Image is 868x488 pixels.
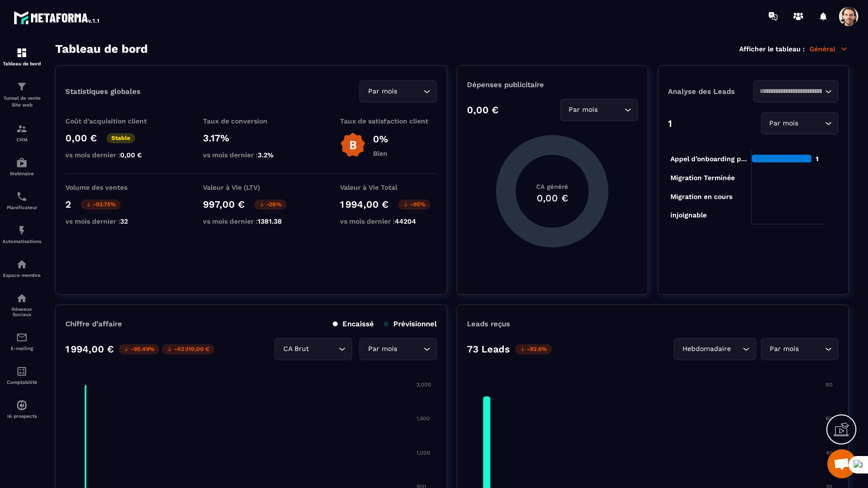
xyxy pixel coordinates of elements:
p: Valeur à Vie (LTV) [203,183,300,191]
tspan: 2,000 [417,381,431,388]
span: CA Brut [281,344,311,354]
span: 1381.38 [258,217,282,225]
p: Réseaux Sociaux [2,306,41,317]
p: vs mois dernier : [340,217,437,225]
p: 997,00 € [203,198,245,210]
input: Search for option [600,105,622,115]
p: Taux de conversion [203,117,300,125]
tspan: Appel d’onboarding p... [670,155,746,163]
img: automations [16,259,28,270]
a: schedulerschedulerPlanificateur [2,183,41,217]
p: Automatisations [2,239,41,244]
tspan: Migration Terminée [670,174,734,182]
span: 44204 [395,217,416,225]
p: 0,00 € [467,104,498,116]
p: Encaissé [333,320,374,328]
p: -92.6% [515,344,552,354]
input: Search for option [801,344,822,354]
img: accountant [16,366,28,377]
p: Stable [107,133,135,143]
img: formation [16,47,28,59]
a: automationsautomationsEspace membre [2,251,41,285]
tspan: Migration en cours [670,193,732,201]
p: Chiffre d’affaire [65,320,122,328]
img: logo [14,9,101,26]
p: vs mois dernier : [65,151,162,159]
div: Search for option [753,80,838,103]
a: social-networksocial-networkRéseaux Sociaux [2,285,41,324]
p: Analyse des Leads [668,87,753,96]
img: scheduler [16,191,28,202]
p: Tableau de bord [2,61,41,66]
p: 3.17% [203,132,300,144]
img: formation [16,123,28,135]
p: E-mailing [2,346,41,351]
a: automationsautomationsWebinaire [2,150,41,183]
p: vs mois dernier : [203,217,300,225]
img: social-network [16,292,28,304]
a: formationformationTunnel de vente Site web [2,74,41,116]
p: 1 994,00 € [65,343,114,355]
tspan: 80 [826,381,833,388]
p: 1 994,00 € [340,198,388,210]
div: Search for option [761,112,838,135]
span: 0,00 € [120,151,142,159]
p: Leads reçus [467,320,510,328]
p: Comptabilité [2,380,41,385]
p: 2 [65,198,71,210]
p: -28% [254,199,286,210]
p: Afficher le tableau : [739,45,805,53]
span: Par mois [767,344,801,354]
p: 0% [373,133,388,145]
p: -42 210,00 € [162,344,214,354]
img: email [16,332,28,343]
a: emailemailE-mailing [2,324,41,358]
span: Par mois [767,118,801,129]
p: 0,00 € [65,132,97,144]
div: Search for option [761,338,838,360]
tspan: 1,500 [417,415,430,422]
p: Espace membre [2,273,41,278]
span: Hebdomadaire [680,344,733,354]
p: Tunnel de vente Site web [2,95,41,108]
img: b-badge-o.b3b20ee6.svg [340,132,366,158]
span: Par mois [366,86,399,97]
input: Search for option [311,344,336,354]
span: Par mois [366,344,399,354]
tspan: injoignable [670,211,706,219]
p: Bien [373,150,388,157]
p: Taux de satisfaction client [340,117,437,125]
input: Search for option [399,344,421,354]
p: -95.49% [119,344,159,354]
p: IA prospects [2,413,41,419]
input: Search for option [759,86,822,97]
span: 3.2% [258,151,274,159]
input: Search for option [801,118,822,129]
p: Dépenses publicitaire [467,80,637,89]
p: Volume des ventes [65,183,162,191]
p: CRM [2,137,41,142]
div: Search for option [674,338,756,360]
p: Général [809,45,849,53]
span: 32 [120,217,128,225]
p: 73 Leads [467,343,510,355]
img: automations [16,157,28,168]
div: Search for option [275,338,352,360]
input: Search for option [399,86,421,97]
p: Planificateur [2,205,41,210]
input: Search for option [733,344,740,354]
p: -95% [398,199,430,210]
a: automationsautomationsAutomatisations [2,217,41,251]
p: Statistiques globales [65,87,140,96]
p: Valeur à Vie Total [340,183,437,191]
img: automations [16,399,28,411]
a: Mở cuộc trò chuyện [827,449,856,478]
tspan: 1,000 [417,450,430,456]
div: Search for option [359,80,437,103]
span: Par mois [567,105,600,115]
img: formation [16,81,28,92]
p: -93.75% [81,199,121,210]
p: Webinaire [2,171,41,176]
a: formationformationTableau de bord [2,40,41,74]
a: formationformationCRM [2,116,41,150]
